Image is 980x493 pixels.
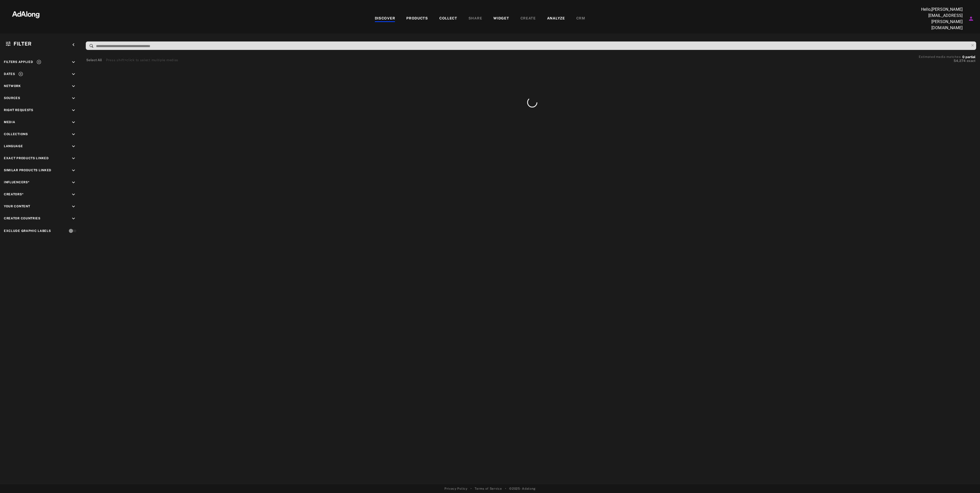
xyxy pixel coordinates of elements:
[4,96,20,100] span: Sources
[71,180,76,185] i: keyboard_arrow_down
[14,41,32,47] span: Filter
[71,95,76,101] i: keyboard_arrow_down
[547,16,565,22] div: ANALYZE
[375,16,395,22] div: DISCOVER
[71,168,76,173] i: keyboard_arrow_down
[4,205,30,208] span: Your Content
[4,144,23,148] span: Language
[4,180,29,184] span: Influencers*
[911,6,963,31] p: Hello, [PERSON_NAME][EMAIL_ADDRESS][PERSON_NAME][DOMAIN_NAME]
[509,486,536,491] span: © 2025 - Adalong
[4,229,51,233] div: Exclude Graphic Labels
[71,156,76,161] i: keyboard_arrow_down
[71,144,76,149] i: keyboard_arrow_down
[71,120,76,125] i: keyboard_arrow_down
[406,16,428,22] div: PRODUCTS
[4,192,24,196] span: Creators*
[439,16,457,22] div: COLLECT
[71,42,76,48] i: keyboard_arrow_left
[71,204,76,209] i: keyboard_arrow_down
[576,16,585,22] div: CRM
[4,156,49,160] span: Exact Products Linked
[962,56,975,58] button: 0partial
[919,55,961,59] span: Estimated media matches:
[4,84,21,88] span: Network
[86,58,102,63] button: Select All
[4,72,15,76] span: Dates
[471,486,472,491] span: •
[4,108,33,112] span: Right Requests
[71,59,76,65] i: keyboard_arrow_down
[520,16,536,22] div: CREATE
[493,16,509,22] div: WIDGET
[475,486,502,491] a: Terms of Service
[468,16,482,22] div: SHARE
[954,59,966,63] span: 54,274
[505,486,506,491] span: •
[4,60,33,64] span: Filters applied
[967,14,975,23] button: Account settings
[444,486,467,491] a: Privacy Policy
[4,132,28,136] span: Collections
[71,83,76,89] i: keyboard_arrow_down
[962,55,964,59] span: 0
[71,216,76,221] i: keyboard_arrow_down
[4,168,51,172] span: Similar Products Linked
[4,217,40,220] span: Creator Countries
[106,58,178,63] div: Press shift+click to select multiple medias
[71,132,76,137] i: keyboard_arrow_down
[4,120,15,124] span: Media
[71,192,76,197] i: keyboard_arrow_down
[3,6,48,22] img: 63233d7d88ed69de3c212112c67096b6.png
[71,71,76,77] i: keyboard_arrow_down
[71,108,76,113] i: keyboard_arrow_down
[919,58,975,63] button: 54,274exact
